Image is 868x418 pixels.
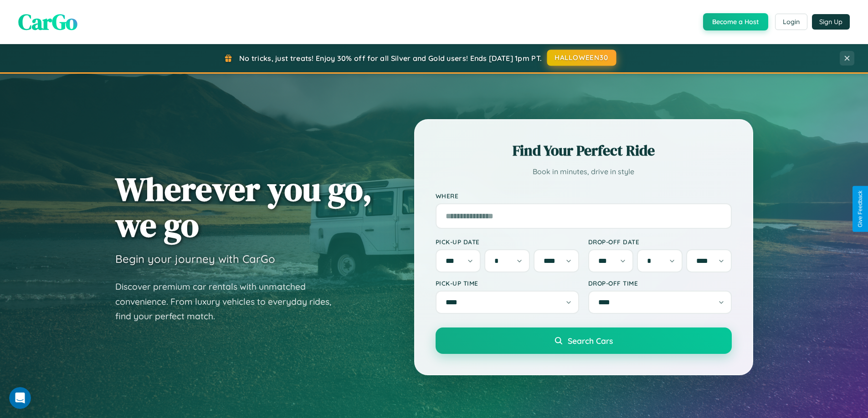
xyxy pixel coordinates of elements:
[775,14,807,30] button: Login
[703,13,768,30] button: Become a Host
[857,191,863,227] div: Give Feedback
[588,279,732,287] label: Drop-off Time
[115,279,343,324] p: Discover premium car rentals with unmatched convenience. From luxury vehicles to everyday rides, ...
[115,252,275,266] h3: Begin your journey with CarGo
[812,14,850,30] button: Sign Up
[436,165,732,178] p: Book in minutes, drive in style
[588,238,732,246] label: Drop-off Date
[436,192,732,200] label: Where
[436,327,732,354] button: Search Cars
[9,387,31,409] iframe: Intercom live chat
[18,7,77,37] span: CarGo
[115,171,372,243] h1: Wherever you go, we go
[436,279,579,287] label: Pick-up Time
[568,336,613,346] span: Search Cars
[547,50,616,66] button: HALLOWEEN30
[436,238,579,246] label: Pick-up Date
[239,54,542,63] span: No tricks, just treats! Enjoy 30% off for all Silver and Gold users! Ends [DATE] 1pm PT.
[436,141,732,161] h2: Find Your Perfect Ride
